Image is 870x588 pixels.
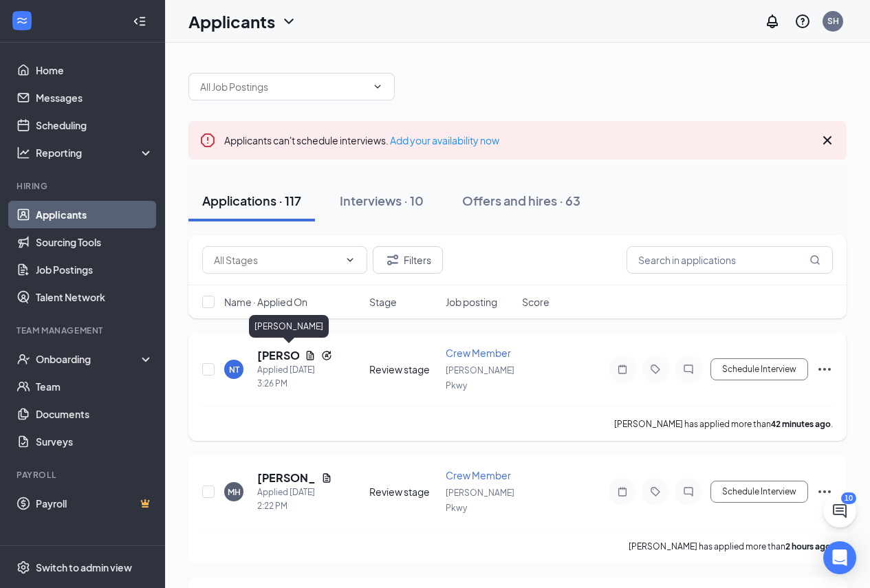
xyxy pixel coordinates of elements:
svg: MagnifyingGlass [809,254,820,265]
a: Sourcing Tools [36,228,153,256]
button: Filter Filters [373,246,443,274]
span: Stage [369,295,397,309]
div: Offers and hires · 63 [462,192,580,209]
div: Hiring [17,180,151,192]
div: Review stage [369,485,437,499]
svg: Reapply [321,350,332,361]
div: Switch to admin view [36,560,132,574]
svg: ChatInactive [680,486,697,497]
div: SH [827,15,839,27]
svg: UserCheck [17,352,30,366]
a: Add your availability now [390,134,499,146]
svg: Notifications [764,13,781,30]
span: Job posting [446,295,497,309]
a: Documents [36,400,153,428]
div: [PERSON_NAME] [249,315,329,338]
button: Schedule Interview [710,358,808,380]
div: Review stage [369,362,437,376]
svg: Tag [647,364,664,375]
a: Applicants [36,201,153,228]
svg: Error [199,132,216,149]
span: Crew Member [446,347,511,359]
span: Applicants can't schedule interviews. [224,134,499,146]
svg: Settings [17,560,30,574]
div: Interviews · 10 [340,192,424,209]
svg: Document [305,350,316,361]
svg: Cross [819,132,836,149]
svg: Filter [384,252,401,268]
a: Home [36,56,153,84]
svg: ChatActive [831,503,848,519]
input: All Stages [214,252,339,268]
h1: Applicants [188,10,275,33]
svg: ChatInactive [680,364,697,375]
span: [PERSON_NAME] Pkwy [446,488,514,513]
div: Payroll [17,469,151,481]
a: Talent Network [36,283,153,311]
svg: WorkstreamLogo [15,14,29,28]
input: Search in applications [627,246,833,274]
a: Surveys [36,428,153,455]
span: [PERSON_NAME] Pkwy [446,365,514,391]
div: NT [229,364,239,375]
svg: Document [321,472,332,483]
span: Score [522,295,550,309]
input: All Job Postings [200,79,367,94]
svg: Analysis [17,146,30,160]
h5: [PERSON_NAME] [257,348,299,363]
div: 10 [841,492,856,504]
p: [PERSON_NAME] has applied more than . [629,541,833,552]
div: Applied [DATE] 2:22 PM [257,486,332,513]
svg: Tag [647,486,664,497]
div: Applications · 117 [202,192,301,209]
svg: Note [614,486,631,497]
h5: [PERSON_NAME] [257,470,316,486]
svg: ChevronDown [372,81,383,92]
svg: Note [614,364,631,375]
span: Name · Applied On [224,295,307,309]
a: Team [36,373,153,400]
svg: ChevronDown [345,254,356,265]
b: 42 minutes ago [771,419,831,429]
svg: Ellipses [816,361,833,378]
button: Schedule Interview [710,481,808,503]
svg: ChevronDown [281,13,297,30]
button: ChatActive [823,494,856,527]
div: MH [228,486,241,498]
div: Team Management [17,325,151,336]
a: Scheduling [36,111,153,139]
a: Messages [36,84,153,111]
div: Open Intercom Messenger [823,541,856,574]
div: Applied [DATE] 3:26 PM [257,363,332,391]
p: [PERSON_NAME] has applied more than . [614,418,833,430]
span: Crew Member [446,469,511,481]
div: Reporting [36,146,154,160]
svg: Collapse [133,14,146,28]
a: Job Postings [36,256,153,283]
b: 2 hours ago [785,541,831,552]
a: PayrollCrown [36,490,153,517]
svg: Ellipses [816,483,833,500]
svg: QuestionInfo [794,13,811,30]
div: Onboarding [36,352,142,366]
